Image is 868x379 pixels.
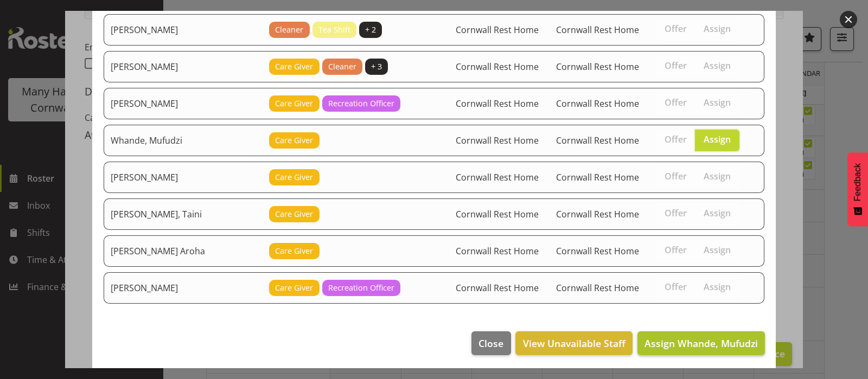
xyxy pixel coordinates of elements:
span: Cornwall Rest Home [556,134,639,146]
span: Cornwall Rest Home [456,245,539,257]
span: Close [478,336,503,350]
button: Assign Whande, Mufudzi [637,331,765,355]
span: Offer [665,97,687,108]
span: Recreation Officer [328,98,394,110]
button: Close [471,331,510,355]
span: Assign [704,23,731,34]
td: Whande, Mufudzi [104,125,263,156]
span: Cornwall Rest Home [456,98,539,110]
span: + 3 [371,61,382,73]
td: [PERSON_NAME] [104,272,263,304]
span: Care Giver [275,61,313,73]
span: Assign [704,208,731,219]
span: Assign [704,134,731,145]
span: Cornwall Rest Home [456,208,539,220]
span: Offer [665,60,687,71]
span: Cornwall Rest Home [456,171,539,183]
td: [PERSON_NAME] [104,14,263,46]
td: [PERSON_NAME] [104,88,263,119]
span: Care Giver [275,98,313,110]
span: Cornwall Rest Home [556,98,639,110]
span: Cleaner [275,24,303,36]
span: View Unavailable Staff [523,336,626,350]
span: Cornwall Rest Home [456,134,539,146]
span: Care Giver [275,208,313,220]
td: [PERSON_NAME] [104,162,263,193]
span: Care Giver [275,282,313,294]
td: [PERSON_NAME], Taini [104,198,263,230]
span: Cornwall Rest Home [456,24,539,36]
span: Cornwall Rest Home [556,24,639,36]
span: Cornwall Rest Home [556,61,639,73]
span: Assign [704,60,731,71]
span: Feedback [853,163,863,201]
span: Cornwall Rest Home [456,61,539,73]
span: Offer [665,281,687,292]
span: Offer [665,23,687,34]
span: Offer [665,208,687,219]
span: Cornwall Rest Home [556,208,639,220]
span: Cornwall Rest Home [456,282,539,294]
span: Assign [704,97,731,108]
span: Recreation Officer [328,282,394,294]
span: Assign Whande, Mufudzi [644,337,758,350]
span: Care Giver [275,245,313,257]
span: Assign [704,171,731,182]
span: Tea Shift [318,24,350,36]
button: View Unavailable Staff [515,331,632,355]
span: Care Giver [275,134,313,146]
span: Cornwall Rest Home [556,171,639,183]
span: Cornwall Rest Home [556,282,639,294]
td: [PERSON_NAME] Aroha [104,235,263,267]
button: Feedback - Show survey [847,152,868,226]
span: Assign [704,245,731,255]
span: Cleaner [328,61,356,73]
span: Care Giver [275,171,313,183]
span: Offer [665,171,687,182]
span: + 2 [365,24,376,36]
span: Offer [665,134,687,145]
span: Cornwall Rest Home [556,245,639,257]
span: Offer [665,245,687,255]
td: [PERSON_NAME] [104,51,263,82]
span: Assign [704,281,731,292]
